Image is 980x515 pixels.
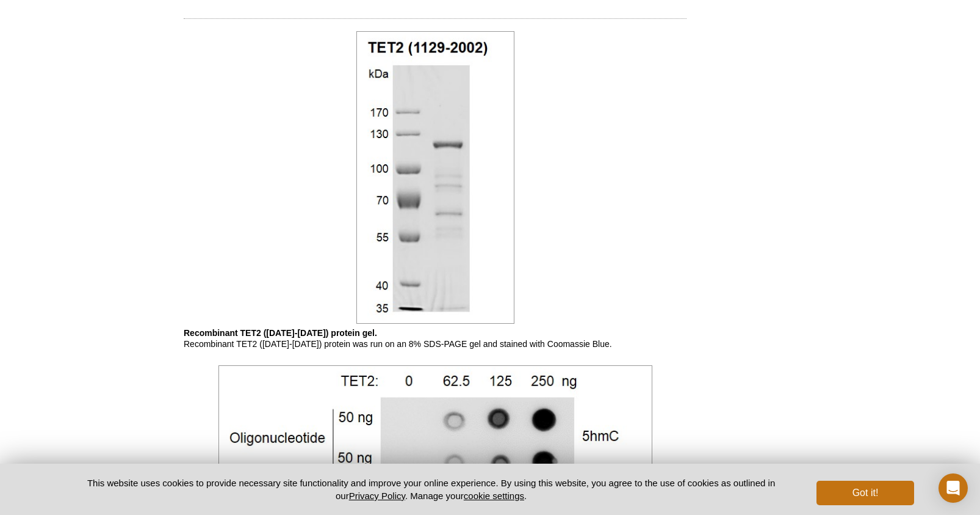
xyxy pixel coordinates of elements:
div: Open Intercom Messenger [939,473,968,503]
img: Recombinant TET2 protein activity assay [218,365,652,484]
p: Recombinant TET2 ([DATE]-[DATE]) protein was run on an 8% SDS-PAGE gel and stained with Coomassie... [184,327,686,349]
button: Got it! [816,481,914,505]
p: This website uses cookies to provide necessary site functionality and improve your online experie... [66,477,796,502]
a: Privacy Policy [349,491,405,501]
button: cookie settings [464,491,524,501]
img: Recombinant TET2 protein gel. [356,31,514,324]
b: Recombinant TET2 ([DATE]-[DATE]) protein gel. [184,328,377,338]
